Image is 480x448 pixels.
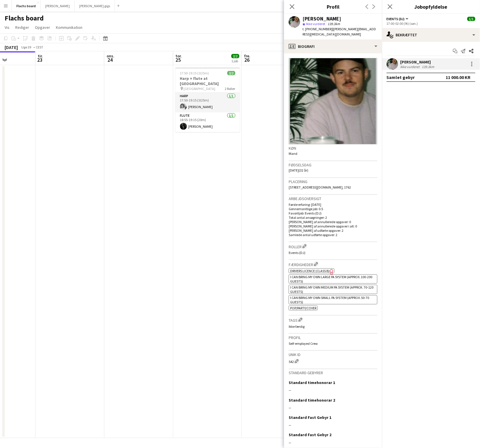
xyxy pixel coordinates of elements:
div: [PERSON_NAME] [400,59,436,65]
h3: Fødselsdag [289,162,377,167]
div: -- [289,423,377,428]
h3: Standard gebyrer [289,370,377,376]
div: 542 [289,358,377,364]
p: [PERSON_NAME] af udførte opgaver: 2 [289,228,377,233]
span: Pop/Party/Cover [290,306,316,310]
h3: Placering [289,179,377,184]
h3: Færdigheder [289,261,377,267]
span: | [PERSON_NAME][EMAIL_ADDRESS][MEDICAL_DATA][DOMAIN_NAME] [303,27,376,36]
span: Ikke vurderet [306,22,325,26]
span: Uge 39 [19,45,33,49]
p: [PERSON_NAME] af annullerede opgaver: 0 [289,220,377,224]
span: Events (DJ) [289,251,305,255]
img: Mandskabs avatar eller foto [289,58,377,144]
span: 139.3km [326,22,341,26]
div: Biografi [284,39,382,53]
div: [DATE] [5,44,18,50]
div: Bekræftet [382,28,480,42]
h3: Unik ID [289,352,377,357]
div: -- [289,440,377,445]
div: 139.3km [421,65,436,69]
span: 17:50-19:15 (1t25m) [180,71,209,75]
p: [PERSON_NAME] af annullerede opgaver i alt: 0 [289,224,377,228]
h3: Roller [289,243,377,249]
div: -- [289,405,377,411]
a: Opgaver [33,24,52,31]
h3: Køn [289,146,377,151]
span: Kommunikation [56,25,82,30]
span: fre. [244,53,251,59]
span: Mand [289,151,297,156]
p: Favoritjob: Events (DJ) [289,211,377,215]
div: [PERSON_NAME] [303,16,341,21]
span: 2/2 [227,71,235,75]
span: 2 Roller [225,86,235,91]
p: Gennemsnitlige job: 0.5 [289,207,377,211]
span: Rediger [15,25,29,30]
h3: Standard timehonorar 1 [289,380,335,385]
span: 26 [243,57,251,63]
p: Ikke færdig [289,324,377,329]
div: 17:00-02:00 (9t) (søn.) [387,21,475,26]
span: Drivers Licence (Class B) [290,269,330,273]
a: Kommunikation [54,24,85,31]
h3: Standard timehonorar 2 [289,398,335,403]
p: Self-employed Crew [289,341,377,346]
div: 11 000.00 KR [446,74,471,80]
span: Opgaver [35,25,50,30]
span: [DATE] (32 år) [289,168,308,172]
div: -- [289,388,377,393]
app-job-card: 17:50-19:15 (1t25m)2/2Harp + flute at [GEOGRAPHIC_DATA] [GEOGRAPHIC_DATA]2 RollerHarp1/117:50-19:... [175,67,240,132]
button: Flachs board [12,0,41,12]
h3: Harp + flute at [GEOGRAPHIC_DATA] [175,76,240,86]
p: Første erfaring: [DATE] [289,202,377,207]
span: 25 [175,57,182,63]
span: 23 [37,57,43,63]
p: Samlede antal udførte opgaver: 2 [289,233,377,237]
span: Vis [5,25,10,30]
a: Rediger [13,24,31,31]
span: I can bring my own medium PA system (approx. 70-120 guests) [290,285,374,294]
span: I can bring my own small PA system (approx. 50-70 guests) [290,295,369,304]
span: [GEOGRAPHIC_DATA] [184,86,216,91]
h3: Profil [284,3,382,10]
div: Ikke vurderet [400,65,421,69]
h1: Flachs board [5,14,44,22]
h3: Standard Fast Gebyr 2 [289,432,331,438]
span: tir. [38,53,43,59]
div: Samlet gebyr [387,74,415,80]
h3: Profil [289,335,377,340]
a: Vis [2,24,12,31]
p: Total antal ansøgninger: 2 [289,215,377,220]
button: Events (DJ) [387,17,409,21]
app-card-role: Flute1/118:55-19:15 (20m)[PERSON_NAME] [175,112,240,132]
h3: Standard Fast Gebyr 1 [289,415,331,420]
button: [PERSON_NAME] gigs [75,0,115,12]
span: tor. [175,53,182,59]
span: I can bring my own large PA system (approx. 100-200 guests) [290,275,373,283]
h3: Arbejdsoversigt [289,196,377,201]
span: ons. [107,53,114,59]
span: [STREET_ADDRESS][DOMAIN_NAME], 1762 [289,185,351,189]
span: 1/1 [467,17,475,21]
app-card-role: Harp1/117:50-19:15 (1t25m)[PERSON_NAME] [175,93,240,112]
div: CEST [36,45,43,49]
h3: Jobopfyldelse [382,3,480,10]
span: t. [PHONE_NUMBER] [303,27,332,31]
span: 2/2 [231,54,239,58]
span: Events (DJ) [387,17,405,21]
span: 24 [106,57,114,63]
h3: Tags [289,317,377,323]
div: 1 job [232,59,239,63]
button: [PERSON_NAME] [41,0,75,12]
